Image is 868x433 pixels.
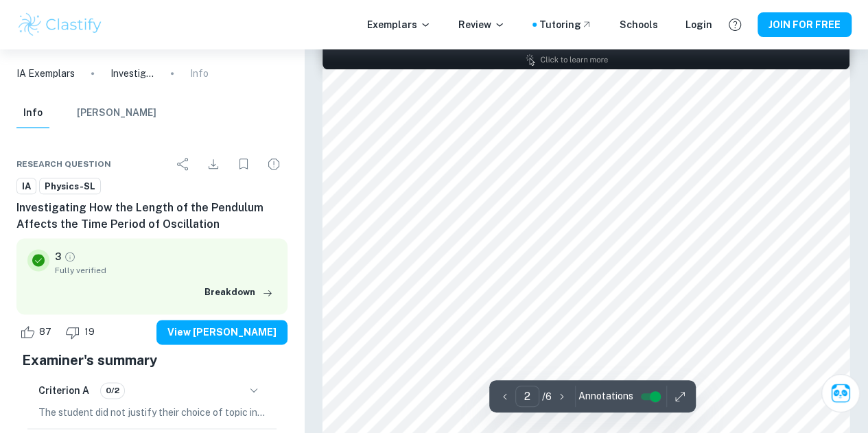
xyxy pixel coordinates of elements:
button: Info [16,98,49,128]
p: The student did not justify their choice of topic in terms of personal significance, interest, or... [38,405,266,420]
span: Physics-SL [40,180,100,194]
span: 19 [77,325,102,339]
div: Dislike [62,321,102,343]
p: / 6 [542,389,552,404]
div: Download [200,150,227,178]
button: JOIN FOR FREE [758,12,852,37]
span: Fully verified [55,264,277,277]
span: Annotations [578,389,633,403]
span: IA [17,180,36,194]
p: 3 [55,249,61,264]
a: Login [685,17,712,32]
button: Breakdown [201,282,277,303]
div: Share [169,150,197,178]
span: Research question [16,158,111,170]
a: IA Exemplars [16,66,75,81]
span: 0/2 [101,384,124,397]
a: Schools [620,17,658,32]
div: Report issue [260,150,288,178]
div: Like [16,321,59,343]
p: Exemplars [367,17,431,32]
h5: Examiner's summary [22,350,282,371]
div: Bookmark [230,150,257,178]
a: IA [16,178,36,195]
button: Help and Feedback [723,13,747,36]
button: Ask Clai [821,374,860,412]
h6: Investigating How the Length of the Pendulum Affects the Time Period of Oscillation [16,200,288,233]
h6: Criterion A [38,383,89,398]
span: 87 [32,325,59,339]
button: View [PERSON_NAME] [156,320,288,344]
a: Physics-SL [39,178,101,195]
p: Review [458,17,505,32]
p: Info [190,66,209,81]
img: Clastify logo [16,11,104,38]
a: Tutoring [539,17,592,32]
button: [PERSON_NAME] [77,98,156,128]
p: Investigating How the Length of the Pendulum Affects the Time Period of Oscillation [110,66,154,81]
a: Grade fully verified [64,250,76,263]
